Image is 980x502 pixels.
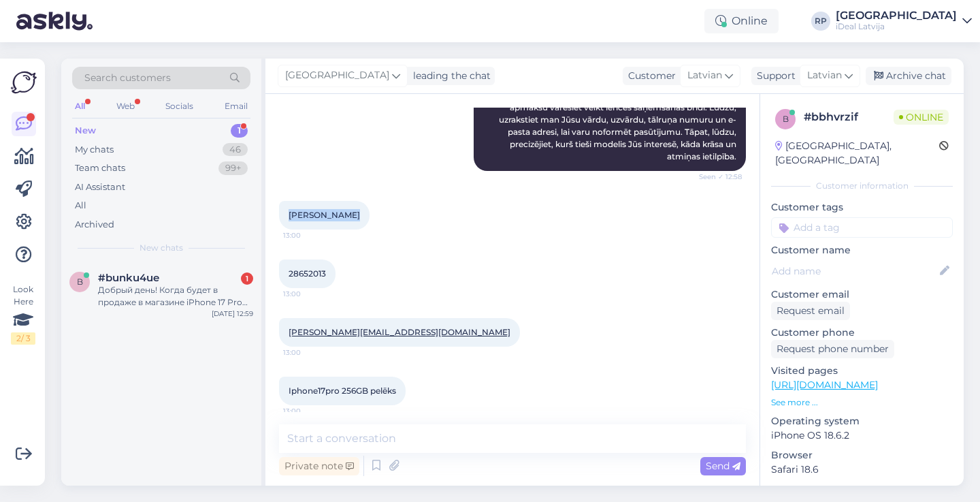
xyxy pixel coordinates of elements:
[771,462,953,477] p: Safari 18.6
[75,161,125,175] div: Team chats
[751,69,796,83] div: Support
[623,69,676,83] div: Customer
[75,199,86,213] div: All
[114,97,137,115] div: Web
[84,71,171,85] span: Search customers
[283,289,334,299] span: 13:00
[408,69,491,83] div: leading the chat
[804,109,894,125] div: # bbhvrzif
[231,124,248,138] div: 1
[771,396,953,409] p: See more ...
[836,21,957,32] div: iDeal Latvija
[771,428,953,443] p: iPhone OS 18.6.2
[223,143,248,157] div: 46
[706,460,740,472] span: Send
[775,139,939,168] div: [GEOGRAPHIC_DATA], [GEOGRAPHIC_DATA]
[11,69,37,95] img: Askly Logo
[783,114,789,124] span: b
[163,97,196,115] div: Socials
[771,180,953,192] div: Customer information
[771,414,953,428] p: Operating system
[289,327,510,337] a: [PERSON_NAME][EMAIL_ADDRESS][DOMAIN_NAME]
[283,347,334,358] span: 13:00
[771,448,953,462] p: Browser
[807,68,842,83] span: Latvian
[75,218,114,232] div: Archived
[11,332,35,345] div: 2 / 3
[72,97,88,115] div: All
[241,272,253,285] div: 1
[687,68,722,83] span: Latvian
[11,283,35,345] div: Look Here
[98,284,253,309] div: Добрый день! Когда будет в продаже в магазине iPhone 17 Pro Max? Хочу купить офлайн
[836,10,957,21] div: [GEOGRAPHIC_DATA]
[771,287,953,302] p: Customer email
[691,172,742,182] span: Seen ✓ 12:58
[704,9,779,33] div: Online
[811,12,830,31] div: RP
[772,264,937,279] input: Add name
[283,230,334,240] span: 13:00
[771,302,850,320] div: Request email
[771,326,953,340] p: Customer phone
[279,457,359,475] div: Private note
[140,242,183,254] span: New chats
[836,10,972,32] a: [GEOGRAPHIC_DATA]iDeal Latvija
[771,340,894,358] div: Request phone number
[289,268,326,279] span: 28652013
[212,309,253,319] div: [DATE] 12:59
[75,124,96,138] div: New
[289,386,396,396] span: Iphone17pro 256GB pelēks
[894,110,949,125] span: Online
[771,379,878,391] a: [URL][DOMAIN_NAME]
[98,272,159,284] span: #bunku4ue
[771,200,953,215] p: Customer tags
[283,406,334,416] span: 13:00
[866,67,951,85] div: Archive chat
[289,210,360,220] span: [PERSON_NAME]
[75,181,125,194] div: AI Assistant
[285,68,389,83] span: [GEOGRAPHIC_DATA]
[77,277,83,287] span: b
[222,97,250,115] div: Email
[218,161,248,175] div: 99+
[771,364,953,378] p: Visited pages
[75,143,114,157] div: My chats
[771,243,953,257] p: Customer name
[771,217,953,238] input: Add a tag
